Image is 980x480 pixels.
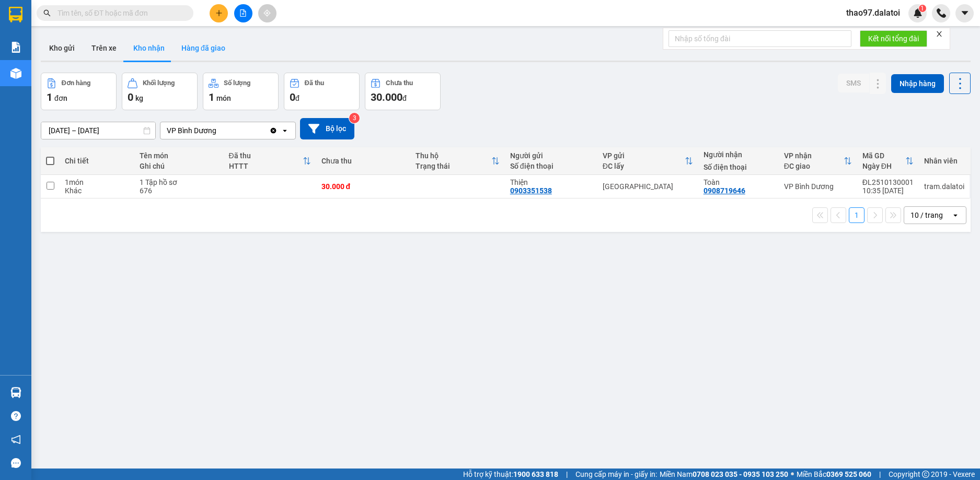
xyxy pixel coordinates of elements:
[128,91,133,103] span: 0
[143,79,175,87] div: Khối lượng
[290,91,295,103] span: 0
[510,178,592,186] div: Thiện
[704,150,774,159] div: Người nhận
[416,162,491,170] div: Trạng thái
[510,186,552,195] div: 0903351538
[704,163,774,171] div: Số điện thoại
[11,458,21,468] span: message
[224,79,250,87] div: Số lượng
[920,5,924,12] span: 1
[125,36,173,61] button: Kho nhận
[65,186,129,195] div: Khác
[365,73,441,110] button: Chưa thu30.000đ
[10,387,21,398] img: warehouse-icon
[891,74,944,93] button: Nhập hàng
[349,113,360,123] sup: 3
[924,182,964,191] div: tram.dalatoi
[704,186,745,195] div: 0908719646
[41,36,83,61] button: Kho gửi
[295,94,299,102] span: đ
[402,94,407,102] span: đ
[960,8,970,18] span: caret-down
[924,157,964,165] div: Nhân viên
[216,94,231,102] span: món
[857,147,919,175] th: Toggle SortBy
[11,435,21,444] span: notification
[239,9,247,17] span: file-add
[10,42,21,53] img: solution-icon
[704,178,774,186] div: Toàn
[860,30,927,47] button: Kết nối tổng đài
[513,470,558,478] strong: 1900 633 818
[693,470,788,478] strong: 0708 023 035 - 0935 103 250
[140,162,218,170] div: Ghi chú
[779,147,857,175] th: Toggle SortBy
[919,5,926,12] sup: 1
[826,470,871,478] strong: 0369 525 060
[510,151,592,160] div: Người gửi
[284,73,360,110] button: Đã thu0đ
[463,469,558,480] span: Hỗ trợ kỹ thuật:
[140,186,218,195] div: 676
[849,207,864,223] button: 1
[122,73,198,110] button: Khối lượng0kg
[167,125,216,136] div: VP Bình Dương
[210,4,228,22] button: plus
[215,9,223,17] span: plus
[879,469,881,480] span: |
[43,9,51,17] span: search
[9,7,22,22] img: logo-vxr
[62,79,90,87] div: Đơn hàng
[229,151,303,160] div: Đã thu
[597,147,698,175] th: Toggle SortBy
[936,30,943,38] span: close
[57,7,181,19] input: Tìm tên, số ĐT hoặc mã đơn
[234,4,252,22] button: file-add
[955,4,974,22] button: caret-down
[41,122,155,139] input: Select a date range.
[269,126,278,135] svg: Clear value
[140,178,218,186] div: 1 Tập hồ sơ
[209,91,214,103] span: 1
[41,73,117,110] button: Đơn hàng1đơn
[868,33,919,44] span: Kết nối tổng đài
[47,91,52,103] span: 1
[224,147,316,175] th: Toggle SortBy
[784,162,844,170] div: ĐC giao
[838,74,869,92] button: SMS
[173,36,234,61] button: Hàng đã giao
[862,178,914,186] div: ĐL2510130001
[410,147,505,175] th: Toggle SortBy
[862,162,905,170] div: Ngày ĐH
[281,126,289,135] svg: open
[862,186,914,195] div: 10:35 [DATE]
[797,469,871,480] span: Miền Bắc
[83,36,125,61] button: Trên xe
[566,469,568,480] span: |
[140,151,218,160] div: Tên món
[838,6,908,19] span: thao97.dalatoi
[321,182,406,191] div: 30.000 đ
[660,469,788,480] span: Miền Nam
[65,157,129,165] div: Chi tiết
[54,94,67,102] span: đơn
[791,472,794,476] span: ⚪️
[386,79,413,87] div: Chưa thu
[862,151,905,160] div: Mã GD
[668,30,851,47] input: Nhập số tổng đài
[937,8,946,18] img: phone-icon
[203,73,279,110] button: Số lượng1món
[603,182,693,191] div: [GEOGRAPHIC_DATA]
[603,162,685,170] div: ĐC lấy
[510,162,592,170] div: Số điện thoại
[10,68,21,79] img: warehouse-icon
[300,118,354,139] button: Bộ lọc
[951,211,960,219] svg: open
[922,471,929,478] span: copyright
[65,178,129,186] div: 1 món
[371,91,402,103] span: 30.000
[263,9,271,17] span: aim
[229,162,303,170] div: HTTT
[575,469,657,480] span: Cung cấp máy in - giấy in:
[603,151,685,160] div: VP gửi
